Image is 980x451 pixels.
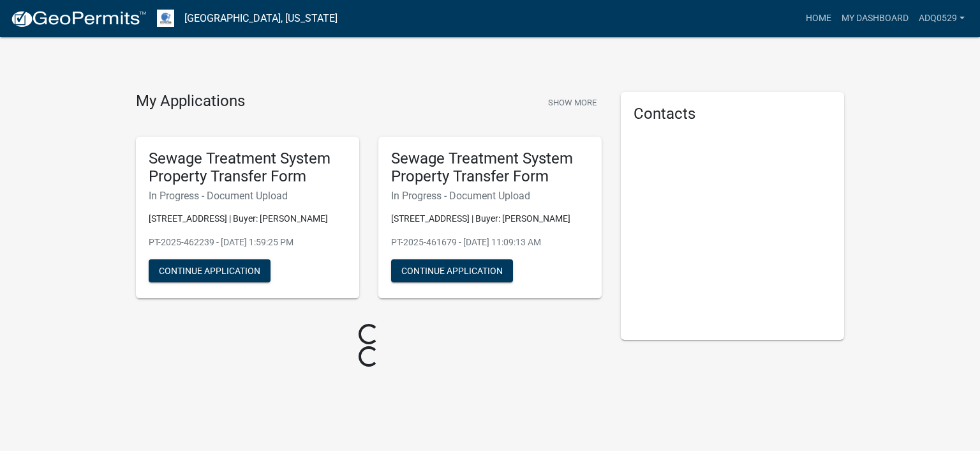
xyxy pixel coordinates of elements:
[391,259,513,282] button: Continue Application
[391,212,589,225] p: [STREET_ADDRESS] | Buyer: [PERSON_NAME]
[391,236,589,249] p: PT-2025-461679 - [DATE] 11:09:13 AM
[801,6,836,31] a: Home
[391,149,589,187] h5: Sewage Treatment System Property Transfer Form
[543,92,602,113] button: Show More
[157,10,174,27] img: Otter Tail County, Minnesota
[149,149,346,187] h5: Sewage Treatment System Property Transfer Form
[136,92,245,111] h4: My Applications
[184,8,338,29] a: [GEOGRAPHIC_DATA], [US_STATE]
[914,6,970,31] a: adq0529
[149,259,271,282] button: Continue Application
[836,6,914,31] a: My Dashboard
[634,105,831,123] h5: Contacts
[149,236,346,249] p: PT-2025-462239 - [DATE] 1:59:25 PM
[149,212,346,225] p: [STREET_ADDRESS] | Buyer: [PERSON_NAME]
[149,190,346,202] h6: In Progress - Document Upload
[391,190,589,202] h6: In Progress - Document Upload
